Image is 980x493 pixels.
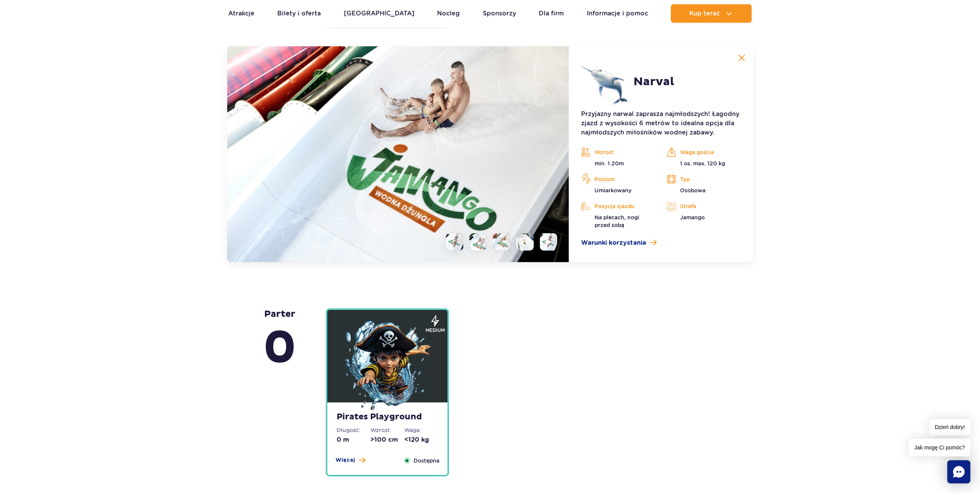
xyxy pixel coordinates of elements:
dt: Długość: [337,426,370,434]
span: Więcej [335,456,355,464]
p: Strefa [667,200,740,212]
a: Warunki korzystania [581,238,740,247]
a: [GEOGRAPHIC_DATA] [344,4,414,23]
p: Umiarkowany [581,187,655,194]
p: Osobowa [667,187,740,194]
p: Poziom [581,173,655,185]
span: Warunki korzystania [581,238,646,247]
p: Wzrost [581,146,655,158]
span: Dostępna [414,456,439,465]
a: Bilety i oferta [277,4,321,23]
p: 1 os. max. 120 kg [667,160,740,167]
p: Przyjazny narwal zaprasza najmłodszych! Łagodny zjazd z wysokości 6 metrów to idealna opcja dla n... [581,109,740,137]
img: 68496b3343aa7861054357.png [341,320,434,412]
dt: Waga: [404,426,438,434]
span: Dzień dobry! [929,419,970,436]
span: Kup teraz [689,10,720,17]
a: Dla firm [539,4,564,23]
p: Na plecach, nogi przed sobą [581,214,655,229]
p: Pozycja zjazdu [581,200,655,212]
a: Nocleg [437,4,460,23]
h2: Narval [633,75,674,89]
a: Atrakcje [228,4,255,23]
strong: Pirates Playground [337,412,438,422]
p: Jamango [667,214,740,221]
span: medium [426,327,445,334]
p: min. 1.20m [581,160,655,167]
p: Waga gościa [667,146,740,158]
dt: Wzrost: [370,426,404,434]
dd: 0 m [337,436,370,444]
strong: Parter [263,308,296,377]
button: Kup teraz [671,4,752,23]
span: 0 [263,320,296,377]
a: Informacje i pomoc [587,4,648,23]
a: Sponsorzy [483,4,516,23]
dd: >100 cm [370,436,404,444]
div: Chat [947,460,970,483]
dd: <120 kg [404,436,438,444]
span: Jak mogę Ci pomóc? [909,439,970,456]
button: Więcej [335,456,365,464]
p: Typ [667,173,740,185]
img: 683e9ee72ae01980619394.png [581,59,627,105]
